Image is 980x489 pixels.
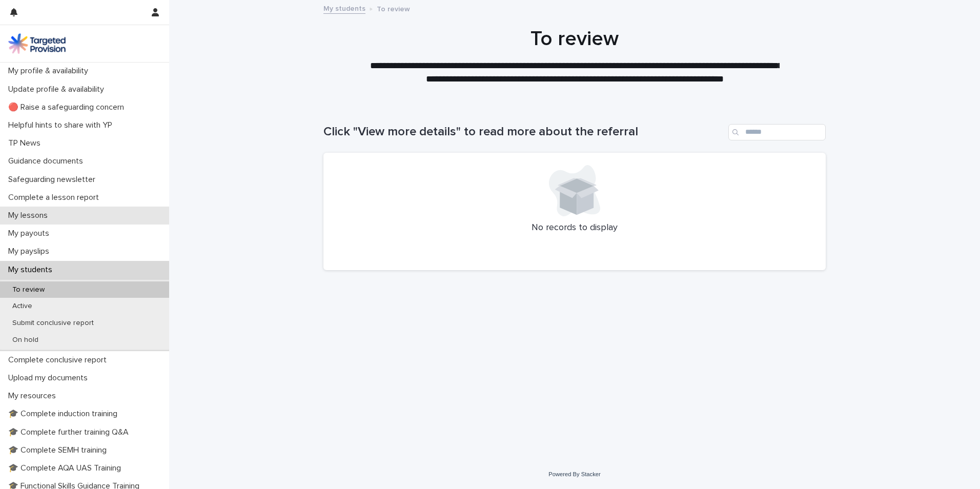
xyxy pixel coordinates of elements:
p: 🎓 Complete SEMH training [4,445,115,455]
p: Submit conclusive report [4,319,102,328]
p: To review [4,286,53,294]
input: Search [728,124,826,140]
p: 🎓 Complete further training Q&A [4,427,137,437]
h1: Click "View more details" to read more about the referral [323,125,724,139]
p: Complete a lesson report [4,193,107,202]
p: To review [377,3,410,14]
p: My lessons [4,211,56,220]
p: Complete conclusive report [4,355,115,365]
p: 🎓 Complete induction training [4,409,126,419]
p: 🔴 Raise a safeguarding concern [4,103,132,112]
p: My resources [4,391,64,401]
p: On hold [4,336,47,344]
p: Helpful hints to share with YP [4,120,120,130]
p: Update profile & availability [4,85,112,94]
p: Upload my documents [4,373,96,383]
p: My profile & availability [4,66,96,76]
p: TP News [4,138,49,148]
p: My students [4,265,60,275]
a: Powered By Stacker [548,471,600,477]
p: 🎓 Complete AQA UAS Training [4,463,129,473]
p: Safeguarding newsletter [4,175,104,185]
p: Active [4,302,40,311]
p: No records to display [336,222,813,234]
h1: To review [323,27,826,51]
p: My payslips [4,247,57,256]
img: M5nRWzHhSzIhMunXDL62 [8,33,66,54]
a: My students [323,2,365,14]
p: My payouts [4,229,57,238]
p: Guidance documents [4,156,91,166]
